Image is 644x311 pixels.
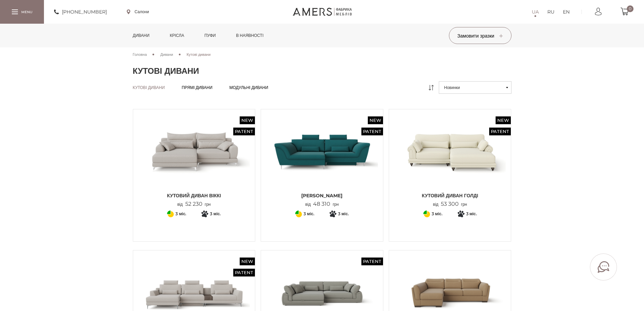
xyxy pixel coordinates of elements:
[449,27,511,44] button: Замовити зразки
[547,8,554,16] a: RU
[54,8,107,16] a: [PHONE_NUMBER]
[138,114,250,207] a: New Patent Кутовий диван ВІККІ Кутовий диван ВІККІ Кутовий диван ВІККІ від52 230грн
[439,81,511,94] button: Новинки
[240,116,255,124] span: New
[138,192,250,199] span: Кутовий диван ВІККІ
[496,116,511,124] span: New
[304,210,314,218] span: 3 міс.
[175,210,186,218] span: 3 міс.
[433,201,467,207] p: від грн
[266,114,378,207] a: New Patent Кутовий Диван Грейсі Кутовий Диван Грейсі [PERSON_NAME] від48 310грн
[160,51,173,58] a: Дивани
[338,210,349,218] span: 3 міс.
[133,52,147,57] span: Головна
[233,269,255,276] span: Patent
[627,5,634,12] span: 0
[361,258,383,265] span: Patent
[432,210,443,218] span: 3 міс.
[489,128,511,135] span: Patent
[133,51,147,58] a: Головна
[128,24,155,47] a: Дивани
[311,201,333,207] span: 48 310
[233,128,255,135] span: Patent
[127,9,149,15] a: Салони
[165,24,189,47] a: Крісла
[266,192,378,199] span: [PERSON_NAME]
[457,33,503,39] span: Замовити зразки
[394,114,506,207] a: New Patent Кутовий диван ГОЛДІ Кутовий диван ГОЛДІ Кутовий диван ГОЛДІ від53 300грн
[305,201,339,207] p: від грн
[183,201,205,207] span: 52 230
[438,201,461,207] span: 53 300
[210,210,221,218] span: 3 міс.
[240,258,255,265] span: New
[368,116,383,124] span: New
[199,24,221,47] a: Пуфи
[361,128,383,135] span: Patent
[394,192,506,199] span: Кутовий диван ГОЛДІ
[231,24,268,47] a: в наявності
[177,201,211,207] p: від грн
[563,8,570,16] a: EN
[466,210,477,218] span: 3 міс.
[160,52,173,57] span: Дивани
[133,66,511,76] h1: Кутові дивани
[229,85,268,90] a: Модульні дивани
[532,8,539,16] a: UA
[182,85,212,90] a: Прямі дивани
